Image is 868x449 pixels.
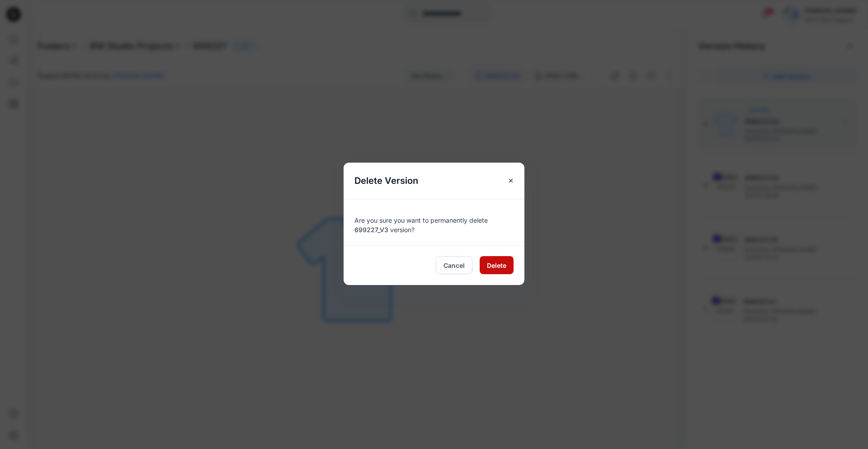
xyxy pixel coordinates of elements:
[487,261,506,270] span: Delete
[443,261,465,270] span: Cancel
[503,173,519,189] button: Close
[480,256,514,274] button: Delete
[354,210,514,234] div: Are you sure you want to permanently delete version?
[436,256,472,274] button: Cancel
[354,226,388,234] span: 699227_V3
[344,163,429,199] h5: Delete Version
